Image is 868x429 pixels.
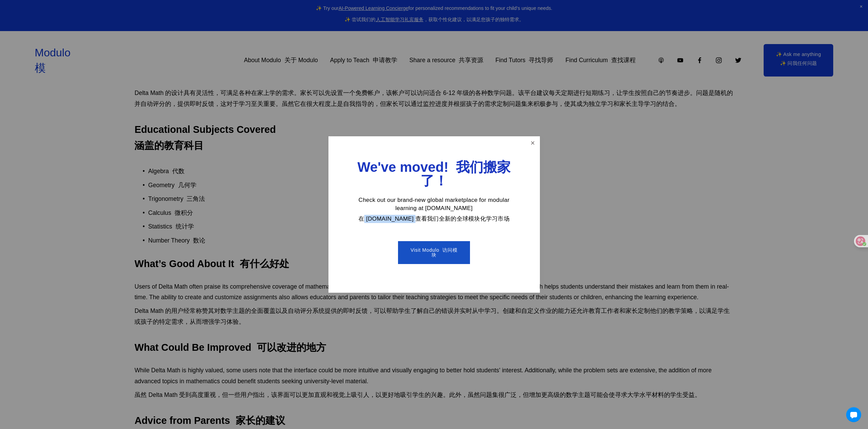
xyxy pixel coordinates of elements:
a: Close [527,137,539,149]
h1: We've moved! [352,160,516,188]
font: 在 [DOMAIN_NAME] 查看我们全新的全球模块化学习市场 [358,216,510,222]
font: 我们搬家了！ [421,160,511,188]
a: Visit Modulo 访问模块 [398,241,470,264]
font: 访问模块 [431,247,457,258]
p: Check out our brand-new global marketplace for modular learning at [DOMAIN_NAME] [352,196,516,226]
